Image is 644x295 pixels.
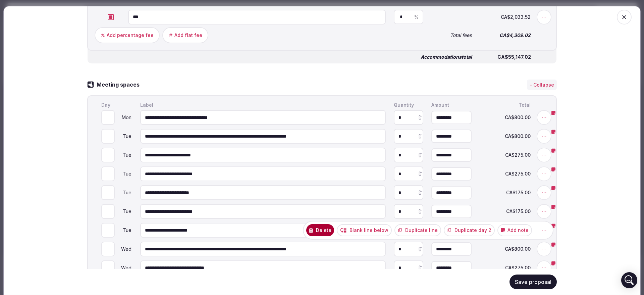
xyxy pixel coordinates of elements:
[480,265,531,270] span: CA$275.00
[509,275,557,289] button: Save proposal
[480,247,531,251] span: CA$800.00
[480,209,531,214] span: CA$175.00
[414,14,419,19] span: %
[621,272,637,288] div: Open Intercom Messenger
[480,33,531,37] span: CA$4,309.02
[116,247,132,251] div: Wed
[480,54,531,59] span: CA$55,147.02
[139,101,387,109] div: Label
[478,101,532,109] div: Total
[107,32,154,38] div: Add percentage fee
[480,14,531,19] span: CA$2,033.52
[444,224,495,236] button: Duplicate day 2
[394,224,441,236] button: Duplicate line
[337,224,392,236] button: Blank line below
[430,31,473,39] div: Total fees
[116,134,132,139] div: Tue
[95,27,160,43] button: Add percentage fee
[480,190,531,195] span: CA$175.00
[392,101,425,109] div: Quantity
[430,101,473,109] div: Amount
[174,32,202,38] div: Add flat fee
[527,79,557,90] button: - Collapse
[116,190,132,195] div: Tue
[94,81,146,89] h3: Meeting spaces
[480,134,531,139] span: CA$800.00
[480,153,531,157] span: CA$275.00
[480,171,531,176] span: CA$275.00
[480,115,531,120] span: CA$800.00
[497,224,532,236] button: Add note
[306,224,334,236] button: Delete
[116,115,132,120] div: Mon
[116,171,132,176] div: Tue
[116,153,132,157] div: Tue
[116,228,132,233] div: Tue
[421,54,472,59] span: Accommodations total
[116,209,132,214] div: Tue
[162,27,208,43] button: Add flat fee
[116,265,132,270] div: Wed
[100,101,133,109] div: Day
